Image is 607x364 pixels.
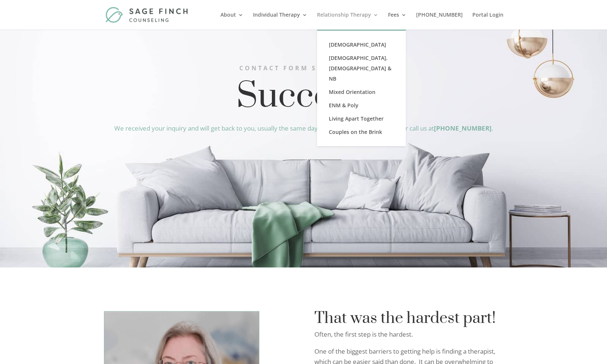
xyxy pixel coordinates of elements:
[314,329,503,346] p: Often, the first step is the hardest.
[105,7,189,23] img: Sage Finch Counseling | LGBTQ+ Therapy in Plano
[104,64,503,77] h2: Contact Form Submission
[253,12,307,30] a: Individual Therapy
[317,12,378,30] a: Relationship Therapy
[324,112,398,125] a: Living Apart Together
[416,12,463,30] a: [PHONE_NUMBER]
[388,12,407,30] a: Fees
[324,38,398,51] a: [DEMOGRAPHIC_DATA]
[324,99,398,112] a: ENM & Poly
[324,85,398,99] a: Mixed Orientation
[220,12,243,30] a: About
[314,311,503,329] h2: That was the hardest part!
[104,80,503,116] h1: Success!
[324,51,398,85] a: [DEMOGRAPHIC_DATA], [DEMOGRAPHIC_DATA] & NB
[472,12,503,30] a: Portal Login
[434,124,492,132] strong: [PHONE_NUMBER]
[324,125,398,139] a: Couples on the Brink
[104,123,503,134] p: We received your inquiry and will get back to you, usually the same day. In a hurry? Feel free to...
